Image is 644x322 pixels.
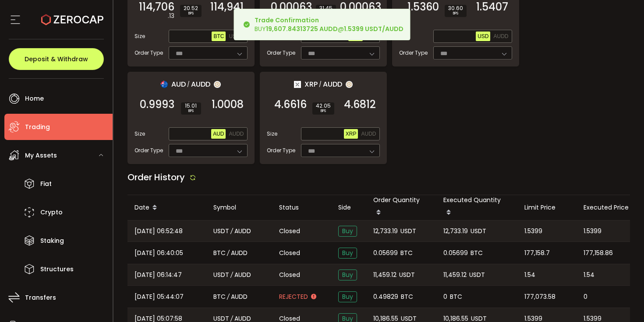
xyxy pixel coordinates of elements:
[227,31,245,41] button: USDC
[344,100,376,109] span: 4.6812
[211,129,226,139] button: AUD
[443,270,467,280] span: 11,459.12
[344,129,358,139] button: XRP
[134,270,182,280] span: [DATE] 06:14:47
[184,103,198,108] span: 15.01
[279,227,300,236] span: Closed
[316,108,331,114] i: BPS
[271,3,312,11] span: 0.00063
[600,280,644,322] iframe: Chat Widget
[40,206,63,219] span: Crypto
[267,130,277,138] span: Size
[9,48,104,70] button: Deposit & Withdraw
[140,100,174,109] span: 0.9993
[184,108,198,114] i: BPS
[400,248,413,258] span: BTC
[231,292,248,302] span: AUDD
[230,226,233,236] em: /
[399,49,428,57] span: Order Type
[214,81,221,88] img: zuPXiwguUFiBOIQyqLOiXsnnNitlx7q4LCwEbLHADjIpTka+Lip0HH8D0VTrd02z+wEAAAAASUVORK5CYII=
[524,270,535,280] span: 1.54
[338,248,357,259] span: Buy
[213,33,224,39] span: BTC
[213,226,229,236] span: USDT
[255,16,319,24] b: Trade Confirmation
[210,3,244,11] span: 114,941
[168,11,174,21] em: .13
[407,3,439,11] span: 1.5360
[229,131,244,137] span: AUDD
[134,292,184,302] span: [DATE] 05:44:07
[25,92,44,105] span: Home
[524,292,556,302] span: 177,073.58
[206,203,272,213] div: Symbol
[344,24,403,33] b: 1.5399 USDT/AUDD
[338,269,357,280] span: Buy
[212,100,244,109] span: 1.0008
[25,121,50,133] span: Trading
[373,292,398,302] span: 0.49829
[331,203,366,213] div: Side
[266,24,338,33] b: 19,607.84313725 AUDD
[267,147,295,154] span: Order Type
[40,263,74,276] span: Structures
[267,49,295,57] span: Order Type
[255,16,403,33] div: BUY @
[171,79,186,90] span: AUD
[272,203,331,213] div: Status
[584,226,602,236] span: 1.5399
[213,131,224,137] span: AUD
[184,6,198,11] span: 20.52
[323,79,342,90] span: AUDD
[476,31,490,41] button: USD
[319,80,322,88] em: /
[187,80,190,88] em: /
[227,248,230,258] em: /
[230,270,233,280] em: /
[524,226,542,236] span: 1.5399
[279,292,308,301] span: Rejected
[493,33,508,39] span: AUDD
[319,6,333,11] span: 31.45
[25,149,57,162] span: My Assets
[279,270,300,280] span: Closed
[400,226,416,236] span: USDT
[213,292,226,302] span: BTC
[338,291,357,302] span: Buy
[134,130,145,138] span: Size
[584,270,594,280] span: 1.54
[304,79,318,90] span: XRP
[584,292,587,302] span: 0
[436,195,517,220] div: Executed Quantity
[134,49,163,57] span: Order Type
[471,226,486,236] span: USDT
[213,248,226,258] span: BTC
[227,292,230,302] em: /
[366,195,436,220] div: Order Quantity
[524,248,550,258] span: 177,158.7
[231,248,248,258] span: AUDD
[191,79,210,90] span: AUDD
[25,56,88,62] span: Deposit & Withdraw
[443,248,468,258] span: 0.05699
[184,11,198,16] i: BPS
[274,100,307,109] span: 4.6616
[316,103,331,108] span: 42.05
[213,270,229,280] span: USDT
[127,200,206,215] div: Date
[134,226,183,236] span: [DATE] 06:52:48
[346,131,357,137] span: XRP
[401,292,413,302] span: BTC
[40,178,52,190] span: Fiat
[40,234,64,247] span: Staking
[373,270,396,280] span: 11,459.12
[234,226,251,236] span: AUDD
[476,3,508,11] span: 1.5407
[577,203,636,213] div: Executed Price
[443,226,468,236] span: 12,733.19
[492,31,510,41] button: AUDD
[448,6,463,11] span: 30.60
[346,81,353,88] img: zuPXiwguUFiBOIQyqLOiXsnnNitlx7q4LCwEbLHADjIpTka+Lip0HH8D0VTrd02z+wEAAAAASUVORK5CYII=
[134,147,163,154] span: Order Type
